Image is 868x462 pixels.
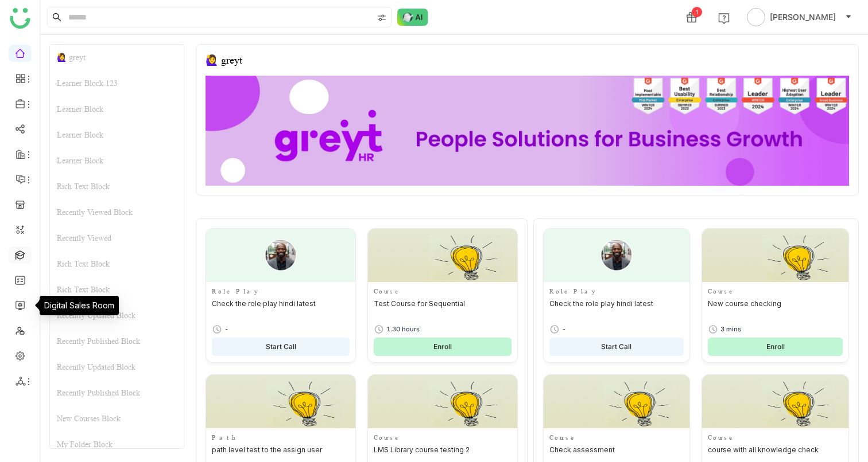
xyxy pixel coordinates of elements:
[265,239,297,271] img: male-person.png
[766,342,785,353] span: Enroll
[50,303,184,328] div: Recently Updated Block
[374,287,511,296] div: Course
[692,7,702,17] div: 1
[50,406,184,432] div: New Courses Block
[50,174,184,199] div: Rich Text Block
[50,199,184,225] div: Recently Viewed Block
[549,433,684,443] div: Course
[562,324,566,334] div: -
[50,96,184,122] div: Learner Block
[368,375,517,428] img: Thumbnail
[374,433,511,443] div: Course
[50,148,184,174] div: Learner Block
[10,8,30,29] img: logo
[212,433,350,443] div: Path
[601,342,631,353] span: Start Call
[50,225,184,251] div: Recently Viewed
[708,338,843,356] button: Enroll
[718,13,730,24] img: help.svg
[50,328,184,354] div: Recently Published Block
[397,9,428,26] img: ask-buddy-normal.svg
[708,287,843,296] div: Course
[50,432,184,457] div: My Folder Block
[549,287,684,296] div: Role Play
[549,324,560,334] img: timer.svg
[374,338,511,356] button: Enroll
[600,239,633,271] img: male-person.png
[206,76,849,186] img: 68ca8a786afc163911e2cfd3
[549,338,684,356] button: Start Call
[374,324,384,334] img: timer.svg
[549,299,684,318] div: Check the role play hindi latest
[212,299,350,318] div: Check the role play hindi latest
[377,13,386,22] img: search-type.svg
[745,8,854,26] button: [PERSON_NAME]
[224,324,228,334] div: -
[50,122,184,148] div: Learner Block
[374,299,511,318] div: Test Course for Sequential
[50,45,184,71] div: 🙋‍♀️ greyt
[206,54,242,66] div: 🙋‍♀️ greyt
[206,375,355,428] img: Thumbnail
[702,375,848,428] img: Thumbnail
[433,342,452,353] span: Enroll
[720,324,741,334] div: 3 mins
[544,375,690,428] img: Thumbnail
[50,277,184,303] div: Rich Text Block
[212,324,222,334] img: timer.svg
[747,8,765,26] img: avatar
[212,338,350,356] button: Start Call
[708,299,843,318] div: New course checking
[702,229,848,282] img: Thumbnail
[266,342,296,353] span: Start Call
[50,380,184,406] div: Recently Published Block
[50,251,184,277] div: Rich Text Block
[368,229,517,282] img: Thumbnail
[50,71,184,96] div: Learner Block 123
[386,324,420,334] div: 1.30 hours
[212,287,350,296] div: Role Play
[770,11,836,24] span: [PERSON_NAME]
[50,354,184,380] div: Recently Updated Block
[708,324,718,334] img: timer.svg
[708,433,843,443] div: Course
